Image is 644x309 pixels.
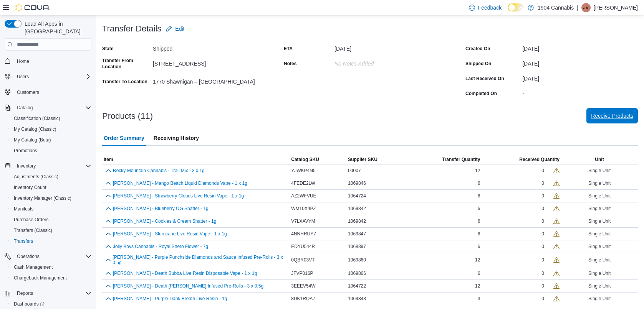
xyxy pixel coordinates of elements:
[14,252,91,261] span: Operations
[475,168,480,174] span: 12
[482,155,561,164] button: Received Quantity
[541,270,544,276] div: 0
[14,174,58,180] span: Adjustments (Classic)
[102,79,147,85] label: Transfer To Location
[541,180,544,186] div: 0
[522,58,638,67] div: [DATE]
[14,184,46,191] span: Inventory Count
[14,227,52,233] span: Transfers (Classic)
[14,103,36,112] button: Catalog
[465,61,491,67] label: Shipped On
[8,273,94,283] button: Chargeback Management
[522,43,638,52] div: [DATE]
[153,58,256,67] div: [STREET_ADDRESS]
[2,87,94,98] button: Customers
[541,193,544,199] div: 0
[14,57,32,66] a: Home
[17,58,29,64] span: Home
[522,72,638,82] div: [DATE]
[11,125,60,134] a: My Catalog (Classic)
[561,217,638,226] div: Single Unit
[586,108,638,123] button: Receive Products
[561,166,638,175] div: Single Unit
[113,244,208,249] button: Jolly Boys Cannabis - Royal Sherb Flower - 7g
[113,168,205,173] button: Rocky Mountain Cannabis - Trail Mix - 3 x 1g
[8,193,94,204] button: Inventory Manager (Classic)
[14,148,37,154] span: Promotions
[8,262,94,273] button: Cash Management
[8,124,94,135] button: My Catalog (Classic)
[291,205,316,212] span: WM10X4PZ
[8,204,94,214] button: Manifests
[17,89,39,95] span: Customers
[11,135,91,145] span: My Catalog (Beta)
[348,156,377,163] span: Supplier SKU
[581,3,591,12] div: Jeffrey Villeneuve
[113,271,257,276] button: [PERSON_NAME] - Death Bubba Live Resin Disposable Vape - 1 x 1g
[11,299,48,309] a: Dashboards
[14,56,91,66] span: Home
[11,226,91,235] span: Transfers (Classic)
[11,299,91,309] span: Dashboards
[2,102,94,113] button: Catalog
[348,257,366,263] span: 1069860
[334,58,437,67] div: No Notes added
[541,205,544,212] div: 0
[14,115,60,122] span: Classification (Classic)
[348,168,361,174] span: 00007
[14,161,91,171] span: Inventory
[465,76,504,82] label: Last Received On
[508,3,524,12] input: Dark Mode
[14,103,91,112] span: Catalog
[14,137,51,143] span: My Catalog (Beta)
[348,296,366,302] span: 1069843
[113,181,247,186] button: [PERSON_NAME] - Mango Beach Liquid Diamonds Vape - 1 x 1g
[8,214,94,225] button: Purchase Orders
[14,289,36,298] button: Reports
[291,257,315,263] span: 0QBR03VT
[541,168,544,174] div: 0
[348,205,366,212] span: 1069842
[522,87,638,97] div: -
[478,231,480,237] span: 6
[104,130,144,146] span: Order Summary
[348,193,366,199] span: 1064724
[348,243,366,250] span: 1068397
[153,43,256,52] div: Shipped
[14,72,91,81] span: Users
[113,206,209,211] button: [PERSON_NAME] - Blueberry OG Shatter - 1g
[11,204,36,214] a: Manifests
[561,269,638,278] div: Single Unit
[577,3,578,12] p: |
[11,194,91,203] span: Inventory Manager (Classic)
[519,156,560,163] span: Received Quantity
[291,156,319,163] span: Catalog SKU
[348,218,366,224] span: 1069842
[175,25,184,33] span: Edit
[11,172,61,181] a: Adjustments (Classic)
[290,155,346,164] button: Catalog SKU
[475,257,480,263] span: 12
[346,155,406,164] button: Supplier SKU
[11,273,91,283] span: Chargeback Management
[113,255,288,265] button: [PERSON_NAME] - Purple Punchside Diamonds and Sauce Infused Pre-Rolls - 3 x 0.5g
[478,296,480,302] span: 3
[291,193,316,199] span: AZ2WFVUE
[22,20,91,35] span: Load All Apps in [GEOGRAPHIC_DATA]
[14,238,33,244] span: Transfers
[541,283,544,289] div: 0
[113,231,227,237] button: [PERSON_NAME] - Slurricane Live Rosin Vape - 1 x 1g
[11,215,91,224] span: Purchase Orders
[8,236,94,247] button: Transfers
[406,155,482,164] button: Transfer Quantity
[478,218,480,224] span: 6
[113,219,216,224] button: [PERSON_NAME] - Cookies & Cream Shatter - 1g
[11,135,54,145] a: My Catalog (Beta)
[284,61,296,67] label: Notes
[291,243,315,250] span: EDYU544R
[541,257,544,263] div: 0
[583,3,589,12] span: JV
[291,180,315,186] span: 4FEDE2LW
[11,114,91,123] span: Classification (Classic)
